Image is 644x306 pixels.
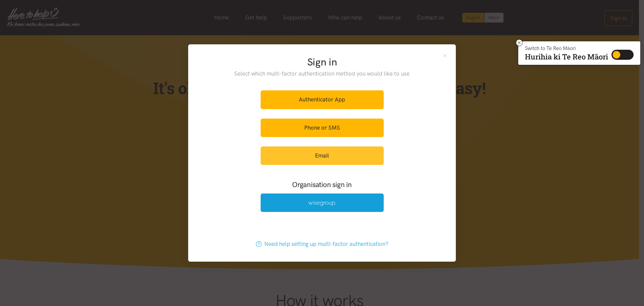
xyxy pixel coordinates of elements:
h3: Organisation sign in [242,180,402,189]
p: Hurihia ki Te Reo Māori [525,54,608,60]
a: Need help setting up multi-factor authentication? [249,235,395,253]
a: Authenticator App [261,90,384,109]
h2: Sign in [221,55,424,69]
img: Wise Group [308,201,336,206]
p: Switch to Te Reo Māori [525,46,608,50]
a: Phone or SMS [261,119,384,137]
button: Close [442,52,448,58]
p: Select which multi-factor authentication method you would like to use [221,69,424,78]
a: Email [261,146,384,165]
